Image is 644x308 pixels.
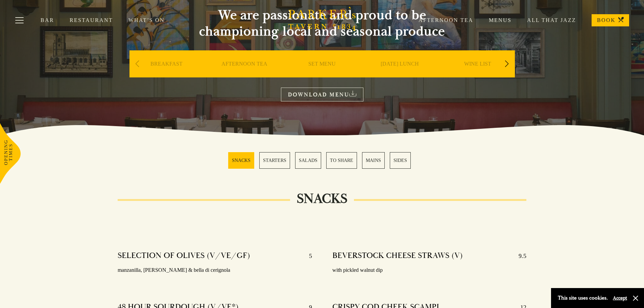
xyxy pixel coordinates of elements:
p: with pickled walnut dip [332,265,527,275]
a: 2 / 6 [259,152,290,169]
a: DOWNLOAD MENU [281,88,363,101]
a: 5 / 6 [362,152,385,169]
a: 3 / 6 [295,152,321,169]
p: 5 [302,251,312,261]
div: Next slide [502,56,511,71]
div: 1 / 9 [129,50,204,98]
a: WINE LIST [464,61,491,88]
a: SET MENU [308,61,336,88]
a: 6 / 6 [390,152,411,169]
div: 4 / 9 [363,50,437,98]
div: 5 / 9 [440,50,515,98]
h4: BEVERSTOCK CHEESE STRAWS (V) [332,251,463,261]
div: Previous slide [133,56,142,71]
a: 4 / 6 [326,152,357,169]
h2: SNACKS [290,191,354,207]
h4: SELECTION OF OLIVES (V/VE/GF) [118,251,250,261]
button: Close and accept [632,295,639,302]
p: This site uses cookies. [558,293,608,303]
button: Accept [613,295,627,301]
a: 1 / 6 [228,152,254,169]
a: [DATE] LUNCH [381,61,419,88]
div: 2 / 9 [207,50,282,98]
p: manzanilla, [PERSON_NAME] & bella di cerignola [118,265,312,275]
a: AFTERNOON TEA [221,61,267,88]
a: BREAKFAST [150,61,183,88]
p: 9.5 [512,251,526,261]
div: 3 / 9 [285,50,359,98]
